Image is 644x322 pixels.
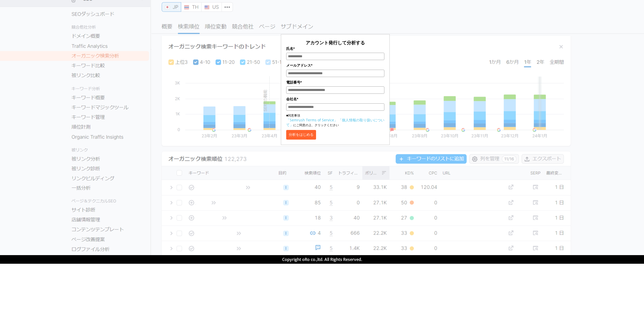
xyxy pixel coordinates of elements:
[286,118,338,122] a: 「Semrush Terms of Service」
[286,130,316,140] button: 分析をはじめる
[306,40,365,46] span: アカウント発行して分析する
[286,63,384,68] label: メールアドレス*
[286,113,384,127] p: ■同意事項 にご同意の上、クリックください
[286,80,384,85] label: 電話番号*
[282,257,362,262] span: Copyright oRo co.,ltd. All Rights Reserved.
[286,118,384,127] a: 「個人情報の取り扱いについて」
